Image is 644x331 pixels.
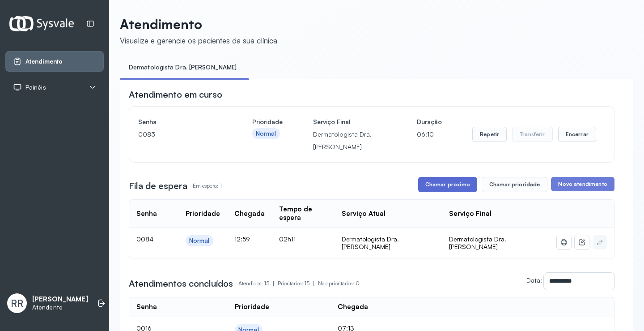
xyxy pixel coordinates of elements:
button: Chamar próximo [418,177,477,192]
button: Encerrar [558,127,596,142]
p: Em espera: 1 [193,180,222,192]
span: | [313,280,314,287]
h4: Serviço Final [313,116,386,128]
div: Prioridade [186,210,220,218]
img: Logotipo do estabelecimento [9,16,74,31]
span: Painéis [25,84,46,91]
span: | [273,280,274,287]
button: Repetir [472,127,507,142]
label: Data: [526,276,542,284]
div: Visualize e gerencie os pacientes da sua clínica [120,36,277,45]
div: Chegada [234,210,265,218]
div: Senha [136,210,157,218]
h4: Duração [417,116,442,128]
h3: Atendimento em curso [129,88,222,101]
h4: Prioridade [252,116,283,128]
button: Transferir [512,127,553,142]
div: Normal [256,130,276,138]
p: 06:10 [417,128,442,141]
span: Atendimento [25,58,63,65]
p: Atendimento [120,16,277,32]
div: Prioridade [235,303,269,311]
div: Tempo de espera [279,205,327,222]
p: Atendente [32,304,88,311]
p: Atendidos: 15 [238,277,278,290]
a: Dermatologista Dra. [PERSON_NAME] [120,60,246,75]
p: 0083 [138,128,222,141]
div: Chegada [338,303,368,311]
h3: Fila de espera [129,180,187,192]
a: Atendimento [13,57,96,66]
span: 12:59 [234,235,250,243]
button: Chamar prioridade [482,177,548,192]
p: Não prioritários: 0 [318,277,360,290]
div: Senha [136,303,157,311]
h3: Atendimentos concluídos [129,277,233,290]
p: [PERSON_NAME] [32,295,88,304]
span: 0084 [136,235,153,243]
span: 02h11 [279,235,296,243]
p: Prioritários: 15 [278,277,318,290]
div: Normal [189,237,210,245]
button: Novo atendimento [551,177,614,191]
div: Serviço Atual [342,210,386,218]
div: Serviço Final [449,210,491,218]
div: Dermatologista Dra. [PERSON_NAME] [342,235,435,251]
span: Dermatologista Dra. [PERSON_NAME] [449,235,506,251]
p: Dermatologista Dra. [PERSON_NAME] [313,128,386,153]
h4: Senha [138,116,222,128]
